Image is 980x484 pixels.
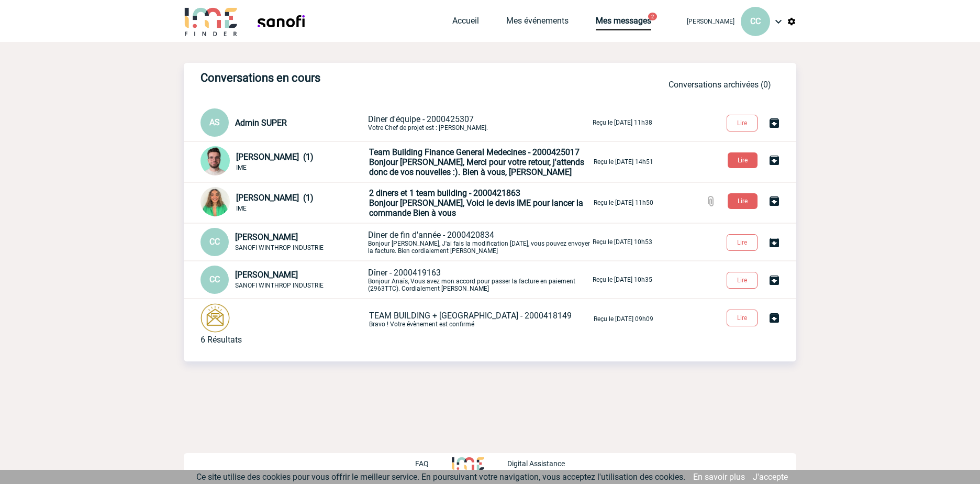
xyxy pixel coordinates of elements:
[728,152,758,168] button: Lire
[201,146,367,178] div: Conversation privée : Client - Agence
[236,193,314,203] span: [PERSON_NAME] (1)
[201,335,242,345] div: 6 Résultats
[507,459,565,468] p: Digital Assistance
[368,230,591,255] p: Bonjour [PERSON_NAME], J'ai fais la modification [DATE], vous pouvez envoyer la facture. Bien cor...
[235,118,287,128] span: Admin SUPER
[201,228,366,256] div: Conversation privée : Client - Agence
[727,310,758,326] button: Lire
[369,311,592,328] p: Bravo ! Votre évènement est confirmé
[369,198,583,218] span: Bonjour [PERSON_NAME], Voici le devis IME pour lancer la commande Bien à vous
[718,274,768,284] a: Lire
[368,230,494,240] span: Diner de fin d'année - 2000420834
[727,272,758,289] button: Lire
[728,193,758,209] button: Lire
[593,119,652,126] p: Reçu le [DATE] 11h38
[753,472,788,482] a: J'accepte
[369,311,572,321] span: TEAM BUILDING + [GEOGRAPHIC_DATA] - 2000418149
[201,156,653,166] a: [PERSON_NAME] (1) IME Team Building Finance General Medecines - 2000425017Bonjour [PERSON_NAME], ...
[196,472,685,482] span: Ce site utilise des cookies pour vous offrir le meilleur service. En poursuivant votre navigation...
[768,274,781,287] img: Archiver la conversation
[201,313,653,323] a: TEAM BUILDING + [GEOGRAPHIC_DATA] - 2000418149Bravo ! Votre évènement est confirmé Reçu le [DATE]...
[415,459,429,468] p: FAQ
[236,205,247,212] span: IME
[368,268,441,278] span: Dîner - 2000419163
[768,154,781,167] img: Archiver la conversation
[368,268,591,292] p: Bonjour Anaïs, Vous avez mon accord pour passer la facture en paiement (2963TTC). Cordialement [P...
[768,236,781,249] img: Archiver la conversation
[201,187,230,216] img: 115096-0.jpg
[750,16,761,26] span: CC
[669,80,771,90] a: Conversations archivées (0)
[201,146,230,175] img: 121547-2.png
[209,237,220,247] span: CC
[368,114,591,131] p: Votre Chef de projet est : [PERSON_NAME].
[596,16,651,30] a: Mes messages
[184,6,238,36] img: IME-Finder
[201,108,366,137] div: Conversation privée : Client - Agence
[235,244,324,251] span: SANOFI WINTHROP INDUSTRIE
[768,195,781,207] img: Archiver la conversation
[201,236,652,246] a: CC [PERSON_NAME] SANOFI WINTHROP INDUSTRIE Diner de fin d'année - 2000420834Bonjour [PERSON_NAME]...
[719,195,768,205] a: Lire
[368,114,474,124] span: Diner d'équipe - 2000425307
[718,312,768,322] a: Lire
[593,276,652,283] p: Reçu le [DATE] 10h35
[687,18,734,25] span: [PERSON_NAME]
[369,188,520,198] span: 2 diners et 1 team building - 2000421863
[452,16,479,30] a: Accueil
[452,457,484,470] img: http://www.idealmeetingsevents.fr/
[648,13,657,20] button: 2
[201,117,652,127] a: AS Admin SUPER Diner d'équipe - 2000425307Votre Chef de projet est : [PERSON_NAME]. Reçu le [DATE...
[201,303,230,333] img: photonotifcontact.png
[236,152,314,162] span: [PERSON_NAME] (1)
[594,158,653,166] p: Reçu le [DATE] 14h51
[201,303,367,335] div: Conversation privée : Client - Agence
[718,117,768,127] a: Lire
[727,115,758,131] button: Lire
[209,117,220,127] span: AS
[693,472,745,482] a: En savoir plus
[593,238,652,246] p: Reçu le [DATE] 10h53
[594,199,653,206] p: Reçu le [DATE] 11h50
[506,16,569,30] a: Mes événements
[201,266,366,294] div: Conversation privée : Client - Agence
[415,458,452,468] a: FAQ
[201,71,515,84] h3: Conversations en cours
[718,237,768,247] a: Lire
[201,274,652,284] a: CC [PERSON_NAME] SANOFI WINTHROP INDUSTRIE Dîner - 2000419163Bonjour Anaïs, Vous avez mon accord ...
[235,270,298,280] span: [PERSON_NAME]
[209,274,220,284] span: CC
[235,282,324,289] span: SANOFI WINTHROP INDUSTRIE
[594,315,653,323] p: Reçu le [DATE] 09h09
[727,234,758,251] button: Lire
[236,164,247,171] span: IME
[201,187,367,218] div: Conversation privée : Client - Agence
[369,157,584,177] span: Bonjour [PERSON_NAME], Merci pour votre retour, j'attends donc de vos nouvelles :). Bien à vous, ...
[369,147,580,157] span: Team Building Finance General Medecines - 2000425017
[768,312,781,324] img: Archiver la conversation
[201,197,653,207] a: [PERSON_NAME] (1) IME 2 diners et 1 team building - 2000421863Bonjour [PERSON_NAME], Voici le dev...
[235,232,298,242] span: [PERSON_NAME]
[768,117,781,129] img: Archiver la conversation
[719,155,768,164] a: Lire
